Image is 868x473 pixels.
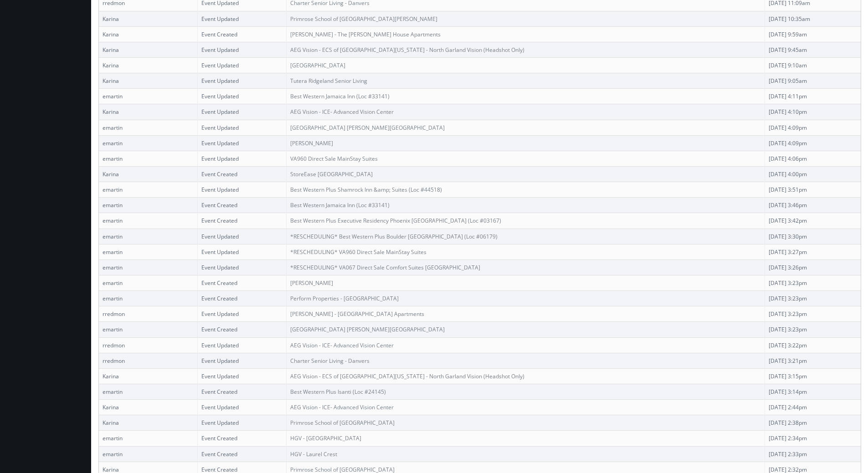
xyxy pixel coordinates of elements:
[765,73,861,89] td: [DATE] 9:05am
[99,166,198,182] td: Karina
[198,229,286,244] td: Event Updated
[99,384,198,399] td: emartin
[290,15,437,23] a: Primrose School of [GEOGRAPHIC_DATA][PERSON_NAME]
[765,400,861,415] td: [DATE] 2:44pm
[99,42,198,57] td: Karina
[290,139,333,147] a: [PERSON_NAME]
[198,151,286,166] td: Event Updated
[99,368,198,384] td: Karina
[765,415,861,431] td: [DATE] 2:38pm
[765,259,861,275] td: [DATE] 3:26pm
[198,446,286,462] td: Event Created
[198,42,286,57] td: Event Updated
[765,26,861,42] td: [DATE] 9:59am
[290,108,394,116] a: AEG Vision - ICE- Advanced Vision Center
[290,403,394,411] a: AEG Vision - ICE- Advanced Vision Center
[765,446,861,462] td: [DATE] 2:33pm
[99,291,198,306] td: emartin
[765,322,861,337] td: [DATE] 3:23pm
[99,135,198,151] td: emartin
[198,291,286,306] td: Event Created
[198,26,286,42] td: Event Created
[765,384,861,399] td: [DATE] 3:14pm
[290,92,390,100] a: Best Western Jamaica Inn (Loc #33141)
[99,11,198,26] td: Karina
[99,306,198,322] td: rredmon
[198,213,286,229] td: Event Created
[198,182,286,198] td: Event Updated
[198,368,286,384] td: Event Updated
[99,259,198,275] td: emartin
[198,275,286,290] td: Event Created
[765,213,861,229] td: [DATE] 3:42pm
[290,233,498,240] a: *RESCHEDULING* Best Western Plus Boulder [GEOGRAPHIC_DATA] (Loc #06179)
[198,306,286,322] td: Event Updated
[198,337,286,353] td: Event Updated
[290,450,337,458] a: HGV - Laurel Crest
[290,77,367,85] a: Tutera Ridgeland Senior Living
[198,166,286,182] td: Event Created
[198,11,286,26] td: Event Updated
[765,244,861,259] td: [DATE] 3:27pm
[198,322,286,337] td: Event Created
[290,419,395,427] a: Primrose School of [GEOGRAPHIC_DATA]
[198,198,286,213] td: Event Created
[290,310,424,318] a: [PERSON_NAME] - [GEOGRAPHIC_DATA] Apartments
[99,26,198,42] td: Karina
[765,229,861,244] td: [DATE] 3:30pm
[765,431,861,446] td: [DATE] 2:34pm
[765,275,861,290] td: [DATE] 3:23pm
[765,166,861,182] td: [DATE] 4:00pm
[290,248,426,256] a: *RESCHEDULING* VA960 Direct Sale MainStay Suites
[290,264,480,271] a: *RESCHEDULING* VA067 Direct Sale Comfort Suites [GEOGRAPHIC_DATA]
[290,124,445,132] a: [GEOGRAPHIC_DATA] [PERSON_NAME][GEOGRAPHIC_DATA]
[290,279,333,287] a: [PERSON_NAME]
[198,244,286,259] td: Event Updated
[198,431,286,446] td: Event Created
[765,337,861,353] td: [DATE] 3:22pm
[765,291,861,306] td: [DATE] 3:23pm
[99,322,198,337] td: emartin
[290,326,445,333] a: [GEOGRAPHIC_DATA] [PERSON_NAME][GEOGRAPHIC_DATA]
[765,353,861,368] td: [DATE] 3:21pm
[765,11,861,26] td: [DATE] 10:35am
[99,182,198,198] td: emartin
[198,415,286,431] td: Event Updated
[290,295,399,302] a: Perform Properties - [GEOGRAPHIC_DATA]
[290,357,370,365] a: Charter Senior Living - Danvers
[198,259,286,275] td: Event Updated
[99,353,198,368] td: rredmon
[99,275,198,290] td: emartin
[99,104,198,120] td: Karina
[765,42,861,57] td: [DATE] 9:45am
[198,120,286,135] td: Event Updated
[198,73,286,89] td: Event Updated
[99,151,198,166] td: emartin
[99,89,198,104] td: emartin
[99,431,198,446] td: emartin
[290,388,386,396] a: Best Western Plus Isanti (Loc #24145)
[290,217,501,224] a: Best Western Plus Executive Residency Phoenix [GEOGRAPHIC_DATA] (Loc #03167)
[765,151,861,166] td: [DATE] 4:06pm
[290,372,524,380] a: AEG Vision - ECS of [GEOGRAPHIC_DATA][US_STATE] - North Garland Vision (Headshot Only)
[290,46,524,54] a: AEG Vision - ECS of [GEOGRAPHIC_DATA][US_STATE] - North Garland Vision (Headshot Only)
[290,61,345,69] a: [GEOGRAPHIC_DATA]
[290,186,442,193] a: Best Western Plus Shamrock Inn &amp; Suites (Loc #44518)
[99,213,198,229] td: emartin
[198,104,286,120] td: Event Updated
[290,155,378,163] a: VA960 Direct Sale MainStay Suites
[765,198,861,213] td: [DATE] 3:46pm
[765,135,861,151] td: [DATE] 4:09pm
[99,400,198,415] td: Karina
[99,73,198,89] td: Karina
[290,434,361,442] a: HGV - [GEOGRAPHIC_DATA]
[765,89,861,104] td: [DATE] 4:11pm
[290,170,373,178] a: StoreEase [GEOGRAPHIC_DATA]
[765,368,861,384] td: [DATE] 3:15pm
[99,120,198,135] td: emartin
[198,400,286,415] td: Event Updated
[198,135,286,151] td: Event Updated
[198,353,286,368] td: Event Updated
[765,104,861,120] td: [DATE] 4:10pm
[198,384,286,399] td: Event Created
